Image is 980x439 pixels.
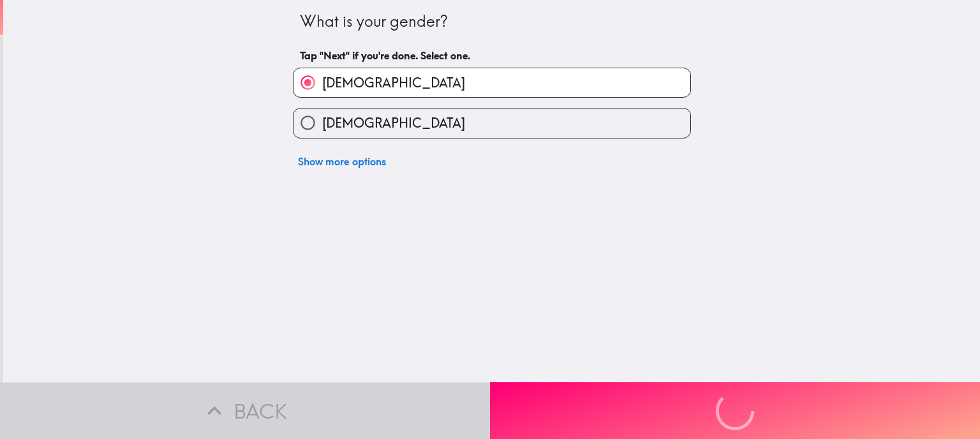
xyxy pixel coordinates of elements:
[300,11,684,33] div: What is your gender?
[322,74,465,92] span: [DEMOGRAPHIC_DATA]
[322,114,465,132] span: [DEMOGRAPHIC_DATA]
[293,149,391,174] button: Show more options
[293,108,690,137] button: [DEMOGRAPHIC_DATA]
[293,68,690,97] button: [DEMOGRAPHIC_DATA]
[300,48,684,63] h6: Tap "Next" if you're done. Select one.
